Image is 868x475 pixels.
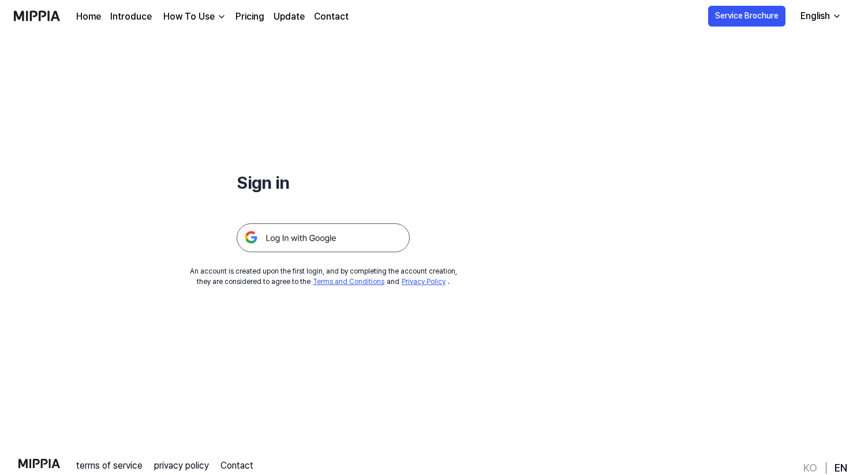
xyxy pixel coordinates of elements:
[803,461,817,475] a: KO
[237,170,410,196] h1: Sign in
[235,10,264,24] a: Pricing
[314,10,349,24] a: Contact
[708,6,785,27] button: Service Brochure
[835,461,847,475] a: EN
[76,459,143,473] a: terms of service
[220,459,253,473] a: Contact
[154,459,209,473] a: privacy policy
[402,278,446,286] a: Privacy Policy
[274,10,305,24] a: Update
[217,12,226,21] img: down
[190,266,457,287] div: An account is created upon the first login, and by completing the account creation, they are cons...
[313,278,384,286] a: Terms and Conditions
[161,10,226,24] button: How To Use
[76,10,101,24] a: Home
[237,223,410,252] img: 구글 로그인 버튼
[791,5,848,28] button: English
[161,10,217,24] div: How To Use
[110,10,152,24] a: Introduce
[798,9,832,23] div: English
[18,459,60,468] img: logo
